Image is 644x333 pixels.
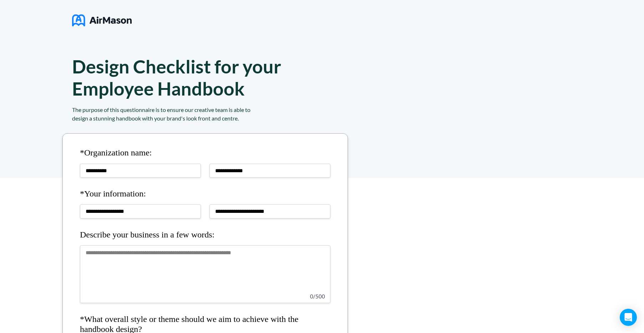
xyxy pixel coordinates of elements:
span: 0 / 500 [310,293,325,299]
img: logo [72,11,132,29]
h4: Describe your business in a few words: [80,230,330,240]
h4: *Organization name: [80,148,330,158]
div: design a stunning handbook with your brand's look front and centre. [72,114,365,123]
h4: *Your information: [80,189,330,199]
h1: Design Checklist for your Employee Handbook [72,55,281,99]
div: Open Intercom Messenger [620,309,637,326]
div: The purpose of this questionnaire is to ensure our creative team is able to [72,106,365,114]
